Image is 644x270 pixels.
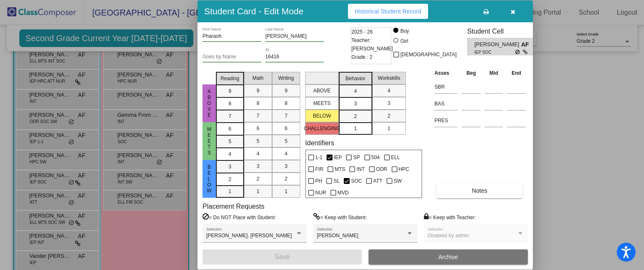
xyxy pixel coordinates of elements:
[333,176,340,186] span: SL
[229,87,231,95] span: 9
[257,112,260,120] span: 7
[400,37,408,45] div: Girl
[275,253,290,260] span: Save
[205,89,213,118] span: above
[351,28,373,36] span: 2025 - 26
[205,126,213,156] span: Meets
[356,164,364,174] span: INT
[334,152,342,163] span: IEP
[400,50,457,60] span: [DEMOGRAPHIC_DATA]
[475,40,521,49] span: [PERSON_NAME]
[204,6,304,16] h3: Student Card - Edit Mode
[257,125,260,132] span: 6
[257,188,260,195] span: 1
[428,233,469,239] span: Disabled by admin
[391,152,400,163] span: ELL
[354,100,357,107] span: 3
[315,164,323,174] span: FIR
[285,125,288,132] span: 6
[285,87,288,94] span: 9
[345,75,365,82] span: Behavior
[285,175,288,183] span: 2
[351,176,362,186] span: SOC
[229,150,231,158] span: 4
[378,74,400,82] span: Workskills
[351,53,372,61] span: Grade : 2
[278,74,294,82] span: Writing
[315,152,322,163] span: 1-1
[229,163,231,170] span: 3
[434,81,457,93] input: assessment
[434,114,457,127] input: assessment
[376,164,387,174] span: ODR
[257,137,260,145] span: 5
[354,113,357,120] span: 2
[472,187,487,194] span: Notes
[205,164,213,194] span: Below
[371,152,380,163] span: 504
[521,40,533,49] span: AF
[257,150,260,157] span: 4
[355,8,421,15] span: Historical Student Record
[351,36,393,53] span: Teacher: [PERSON_NAME]
[387,87,390,94] span: 4
[252,74,264,82] span: Math
[257,163,260,170] span: 3
[348,4,428,19] button: Historical Student Record
[354,125,357,132] span: 1
[338,188,349,198] span: MVD
[436,183,522,198] button: Notes
[467,27,540,35] h3: Student Cell
[354,87,357,95] span: 4
[505,68,528,78] th: End
[229,176,231,183] span: 2
[203,202,265,210] label: Placement Requests
[206,233,292,239] span: [PERSON_NAME], [PERSON_NAME]
[265,54,324,60] input: Enter ID
[229,100,231,107] span: 8
[285,100,288,107] span: 8
[229,188,231,195] span: 1
[369,249,528,265] button: Archive
[305,139,334,147] label: Identifiers
[285,137,288,145] span: 5
[315,188,326,198] span: NUR
[400,27,409,35] div: Boy
[257,87,260,94] span: 9
[285,188,288,195] span: 1
[229,125,231,133] span: 6
[424,213,476,221] label: = Keep with Teacher:
[221,75,239,82] span: Reading
[387,112,390,120] span: 2
[432,68,460,78] th: Asses
[229,138,231,145] span: 5
[203,213,276,221] label: = Do NOT Place with Student:
[313,213,367,221] label: = Keep with Student:
[285,112,288,120] span: 7
[483,68,505,78] th: Mid
[257,100,260,107] span: 8
[394,176,402,186] span: SW
[353,152,360,163] span: SP
[285,163,288,170] span: 3
[315,176,322,186] span: PH
[373,176,382,186] span: ATT
[285,150,288,157] span: 4
[203,54,261,60] input: goes by name
[387,100,390,107] span: 3
[399,164,409,174] span: HPC
[434,97,457,110] input: assessment
[475,49,515,55] span: IEP SOC
[460,68,483,78] th: Beg
[335,164,345,174] span: MTS
[229,113,231,120] span: 7
[387,125,390,132] span: 1
[439,254,458,260] span: Archive
[203,249,362,265] button: Save
[257,175,260,183] span: 2
[317,233,358,239] span: [PERSON_NAME]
